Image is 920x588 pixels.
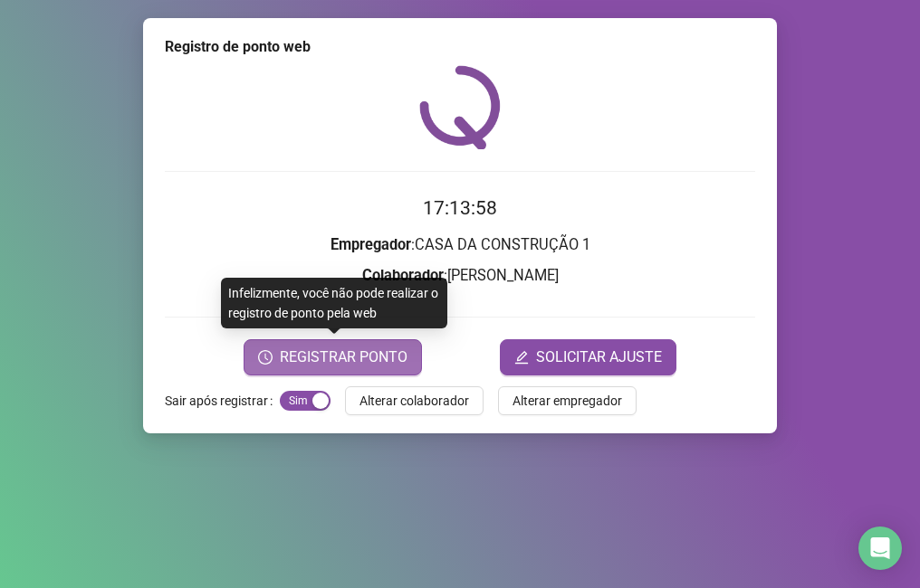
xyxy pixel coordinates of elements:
[165,264,755,288] h3: : [PERSON_NAME]
[359,391,469,411] span: Alterar colaborador
[514,350,529,365] span: edit
[221,278,447,328] div: Infelizmente, você não pode realizar o registro de ponto pela web
[331,236,411,253] strong: Empregador
[536,346,662,368] span: SOLICITAR AJUSTE
[419,65,501,149] img: QRPoint
[498,386,637,415] button: Alterar empregador
[165,386,280,415] label: Sair após registrar
[500,339,676,375] button: editSOLICITAR AJUSTE
[165,233,755,257] h3: : CASA DA CONSTRUÇÃO 1
[858,526,902,570] div: Open Intercom Messenger
[345,386,484,415] button: Alterar colaborador
[244,339,422,375] button: REGISTRAR PONTO
[280,346,407,368] span: REGISTRAR PONTO
[513,391,622,411] span: Alterar empregador
[423,197,497,219] time: 17:13:58
[362,267,444,284] strong: Colaborador
[165,36,755,58] div: Registro de ponto web
[258,350,273,365] span: clock-circle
